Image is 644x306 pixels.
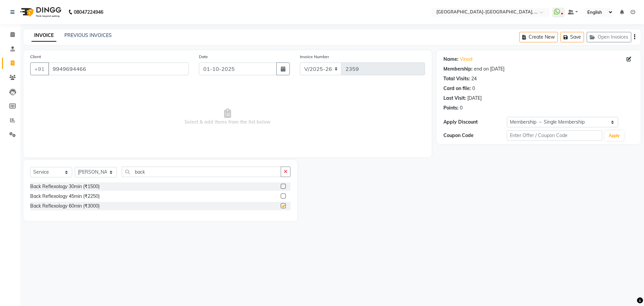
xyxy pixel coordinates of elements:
[48,62,189,75] input: Search by Name/Mobile/Email/Code
[30,203,100,210] div: Back Reflexology 60min (₹3000)
[460,56,472,63] a: Vinod
[30,193,100,200] div: Back Reflexology 45min (₹2250)
[122,167,281,177] input: Search or Scan
[587,32,631,42] button: Open Invoices
[64,32,112,38] a: PREVIOUS INVOICES
[560,32,584,42] button: Save
[443,95,466,102] div: Last Visit:
[474,65,504,73] div: end on [DATE]
[467,95,482,102] div: [DATE]
[443,65,473,73] div: Membership:
[30,54,41,60] label: Client
[443,75,470,82] div: Total Visits:
[300,54,329,60] label: Invoice Number
[471,75,477,82] div: 24
[605,131,624,141] button: Apply
[443,104,459,112] div: Points:
[519,32,558,42] button: Create New
[199,54,208,60] label: Date
[443,119,507,126] div: Apply Discount
[74,3,103,21] b: 08047224946
[460,104,463,112] div: 0
[30,183,100,190] div: Back Reflexology 30min (₹1500)
[472,85,475,92] div: 0
[443,132,507,139] div: Coupon Code
[443,56,459,63] div: Name:
[507,130,602,141] input: Enter Offer / Coupon Code
[32,30,56,42] a: INVOICE
[443,85,471,92] div: Card on file:
[30,83,425,150] span: Select & add items from the list below
[30,62,49,75] button: +91
[17,3,63,21] img: logo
